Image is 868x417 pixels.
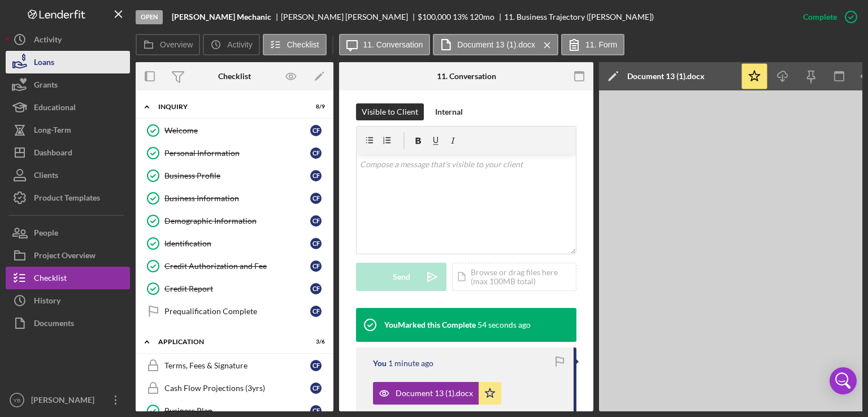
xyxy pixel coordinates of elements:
[363,40,423,49] label: 11. Conversation
[164,307,310,316] div: Prequalification Complete
[164,406,310,415] div: Business Plan
[34,312,74,337] div: Documents
[561,34,624,55] button: 11. Form
[141,164,328,187] a: Business ProfileCF
[281,12,418,21] div: [PERSON_NAME] [PERSON_NAME]
[141,300,328,323] a: Prequalification CompleteCF
[141,142,328,164] a: Personal InformationCF
[792,6,862,28] button: Complete
[310,306,322,317] div: C F
[158,103,297,110] div: Inquiry
[164,284,310,293] div: Credit Report
[172,12,271,21] b: [PERSON_NAME] Mechanic
[164,171,310,180] div: Business Profile
[6,389,130,411] button: YB[PERSON_NAME]
[6,312,130,335] a: Documents
[393,263,410,291] div: Send
[263,34,327,55] button: Checklist
[453,12,468,21] div: 13 %
[141,255,328,277] a: Credit Authorization and FeeCF
[227,40,252,49] label: Activity
[504,12,654,21] div: 11. Business Trajectory ([PERSON_NAME])
[310,193,322,204] div: C F
[388,359,433,368] time: 2025-09-21 22:36
[164,149,310,158] div: Personal Information
[396,389,473,398] div: Document 13 (1).docx
[287,40,319,49] label: Checklist
[141,277,328,300] a: Credit ReportCF
[164,126,310,135] div: Welcome
[356,103,424,120] button: Visible to Client
[28,389,102,414] div: [PERSON_NAME]
[429,103,468,120] button: Internal
[164,239,310,248] div: Identification
[14,397,21,403] text: YB
[339,34,431,55] button: 11. Conversation
[164,384,310,393] div: Cash Flow Projections (3yrs)
[164,262,310,271] div: Credit Authorization and Fee
[141,210,328,232] a: Demographic InformationCF
[218,72,251,81] div: Checklist
[305,338,325,345] div: 3 / 6
[136,10,163,24] div: Open
[437,72,496,81] div: 11. Conversation
[310,360,322,371] div: C F
[160,40,193,49] label: Overview
[164,194,310,203] div: Business Information
[627,72,705,81] div: Document 13 (1).docx
[585,40,617,49] label: 11. Form
[310,238,322,249] div: C F
[356,263,446,291] button: Send
[310,170,322,181] div: C F
[310,147,322,159] div: C F
[203,34,259,55] button: Activity
[141,187,328,210] a: Business InformationCF
[136,34,200,55] button: Overview
[141,377,328,399] a: Cash Flow Projections (3yrs)CF
[164,216,310,225] div: Demographic Information
[158,338,297,345] div: Application
[310,215,322,227] div: C F
[362,103,418,120] div: Visible to Client
[830,367,857,394] div: Open Intercom Messenger
[141,119,328,142] a: WelcomeCF
[310,125,322,136] div: C F
[478,320,531,329] time: 2025-09-21 22:36
[141,354,328,377] a: Terms, Fees & SignatureCF
[433,34,558,55] button: Document 13 (1).docx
